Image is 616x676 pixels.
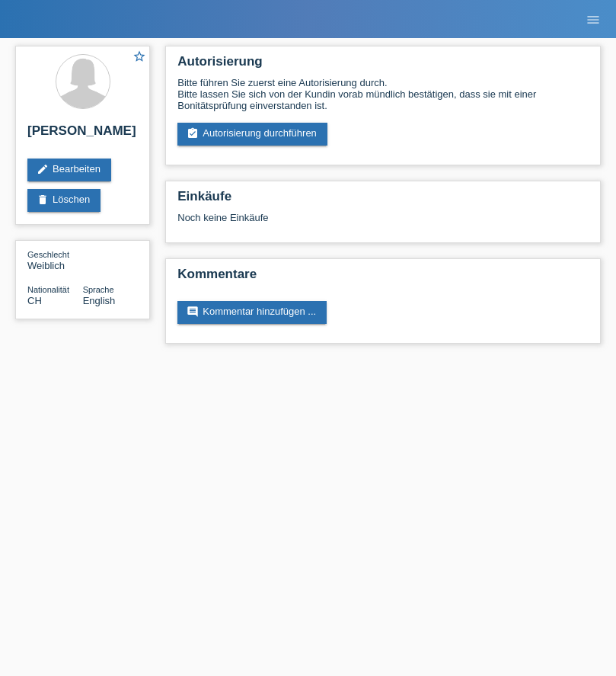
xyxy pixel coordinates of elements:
h2: Kommentare [177,267,589,290]
a: deleteLöschen [27,189,101,212]
span: Nationalität [27,285,69,294]
i: edit [37,163,49,175]
span: Sprache [83,285,114,294]
i: delete [37,194,49,206]
a: menu [578,14,608,24]
i: comment [187,306,199,318]
div: Bitte führen Sie zuerst eine Autorisierung durch. Bitte lassen Sie sich von der Kundin vorab münd... [177,77,589,111]
i: menu [586,12,601,27]
span: English [83,295,116,306]
div: Noch keine Einkäufe [177,212,589,235]
div: Weiblich [27,248,83,271]
i: assignment_turned_in [187,127,199,139]
a: commentKommentar hinzufügen ... [177,301,327,324]
h2: Autorisierung [177,54,589,77]
a: star_border [132,50,146,66]
h2: [PERSON_NAME] [27,123,138,146]
span: Schweiz [27,295,42,306]
h2: Einkäufe [177,189,589,212]
a: assignment_turned_inAutorisierung durchführen [177,123,327,146]
i: star_border [132,50,146,63]
span: Geschlecht [27,250,69,259]
a: editBearbeiten [27,159,111,181]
